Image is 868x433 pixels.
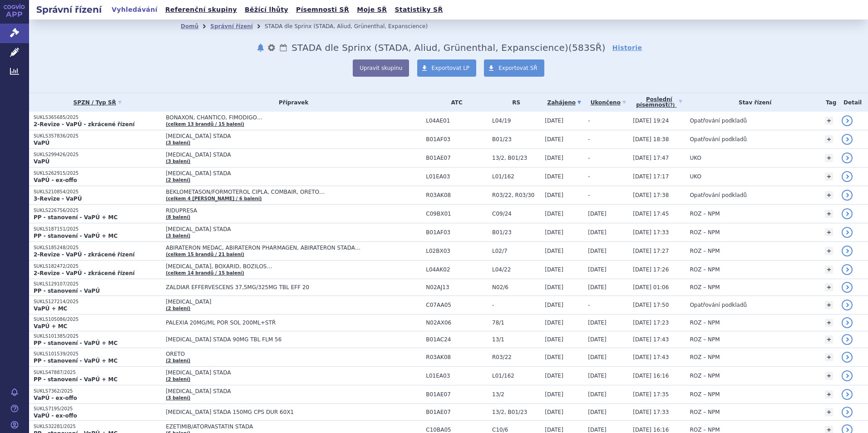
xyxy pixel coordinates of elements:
button: notifikace [256,42,265,53]
span: [MEDICAL_DATA] STADA [166,388,393,394]
a: detail [842,300,853,310]
span: [DATE] [545,391,563,398]
span: PALEXIA 20MG/ML POR SOL 200ML+STŘ [166,320,393,326]
span: ORETO [166,351,393,357]
a: (celkem 13 brandů / 15 balení) [166,122,244,127]
a: (2 balení) [166,358,190,363]
span: 78/1 [492,320,540,326]
span: N02AJ13 [426,284,488,290]
th: Stav řízení [685,93,820,112]
a: Vyhledávání [109,4,160,16]
a: detail [842,190,853,201]
span: [DATE] 01:06 [633,284,669,290]
a: + [825,372,833,380]
button: nastavení [267,42,276,53]
a: + [825,335,833,344]
span: [DATE] 17:50 [633,302,669,308]
span: EZETIMIB/ATORVASTATIN STADA [166,423,393,430]
span: [DATE] [545,266,563,273]
span: [DATE] [588,336,607,343]
a: detail [842,317,853,328]
span: Opatřování podkladů [690,192,747,198]
strong: VaPÚ [34,140,49,146]
a: (3 balení) [166,140,190,145]
span: [DATE] [545,173,563,180]
a: SPZN / Typ SŘ [34,96,161,109]
a: detail [842,171,853,182]
span: [DATE] [588,211,607,217]
span: UKO [690,173,701,180]
a: (celkem 4 [PERSON_NAME] / 6 balení) [166,196,261,201]
a: + [825,154,833,162]
span: ROZ – NPM [690,229,720,236]
p: SUKLS182472/2025 [34,263,161,270]
span: - [588,302,590,308]
li: STADA dle Sprinx (STADA, Aliud, Grünenthal, Expanscience) [265,20,439,33]
a: Historie [612,43,642,52]
span: [DATE] 17:33 [633,409,669,415]
span: B01AE07 [426,409,488,415]
strong: VaPÚ + MC [34,323,67,330]
span: [MEDICAL_DATA], BOXARID, BOZILOS… [166,263,393,270]
span: C10BA05 [426,427,488,433]
p: SUKLS185248/2025 [34,245,161,251]
a: detail [842,407,853,418]
p: SUKLS187151/2025 [34,226,161,232]
a: (8 balení) [166,215,190,220]
span: RIDUPRESA [166,207,393,214]
span: [DATE] [545,136,563,143]
a: (3 balení) [166,233,190,238]
span: - [588,136,590,143]
span: - [588,118,590,124]
span: 13/2, B01/23 [492,155,540,161]
span: UKO [690,155,701,161]
span: [DATE] [545,248,563,254]
span: - [588,173,590,180]
a: + [825,266,833,274]
p: SUKLS365685/2025 [34,114,161,121]
span: STADA dle Sprinx (STADA, Aliud, Grünenthal, Expanscience) [291,42,568,53]
span: [DATE] [588,284,607,290]
span: BONAXON, CHANTICO, FIMODIGO… [166,114,393,121]
span: Exportovat SŘ [498,65,538,71]
span: [DATE] 17:35 [633,391,669,398]
span: [DATE] [545,302,563,308]
span: [DATE] [545,155,563,161]
span: L04/22 [492,266,540,273]
span: [DATE] [545,320,563,326]
a: detail [842,352,853,363]
strong: PP - stanovení - VaPÚ + MC [34,340,118,346]
p: SUKLS262915/2025 [34,170,161,177]
span: B01AF03 [426,229,488,236]
span: [DATE] [588,229,607,236]
span: [MEDICAL_DATA] STADA [166,369,393,376]
span: BEKLOMETASON/FORMOTEROL CIPLA, COMBAIR, ORETO… [166,189,393,195]
span: ROZ – NPM [690,248,720,254]
span: C10/6 [492,427,540,433]
a: Exportovat LP [417,59,477,77]
span: C07AA05 [426,302,488,308]
p: SUKLS7195/2025 [34,406,161,412]
a: (2 balení) [166,306,190,311]
a: detail [842,246,853,256]
strong: 2-Revize - VaPÚ - zkrácené řízení [34,121,135,128]
strong: 3-Revize - VaPÚ [34,196,82,202]
strong: VaPÚ - ex-offo [34,395,77,401]
span: [DATE] [588,391,607,398]
span: B01/23 [492,229,540,236]
span: ZALDIAR EFFERVESCENS 37,5MG/325MG TBL EFF 20 [166,284,393,290]
a: detail [842,370,853,381]
strong: PP - stanovení - VaPÚ + MC [34,376,118,383]
span: L02BX03 [426,248,488,254]
p: SUKLS129107/2025 [34,281,161,287]
a: Běžící lhůty [242,4,291,16]
span: [DATE] [545,336,563,343]
a: + [825,210,833,218]
a: Zahájeno [545,96,583,109]
span: ABIRATERON MEDAC, ABIRATERON PHARMAGEN, ABIRATERON STADA… [166,245,393,251]
span: L04AK02 [426,266,488,273]
span: [DATE] 18:38 [633,136,669,143]
span: B01AF03 [426,136,488,143]
span: [DATE] 17:43 [633,336,669,343]
a: Ukončeno [588,96,628,109]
